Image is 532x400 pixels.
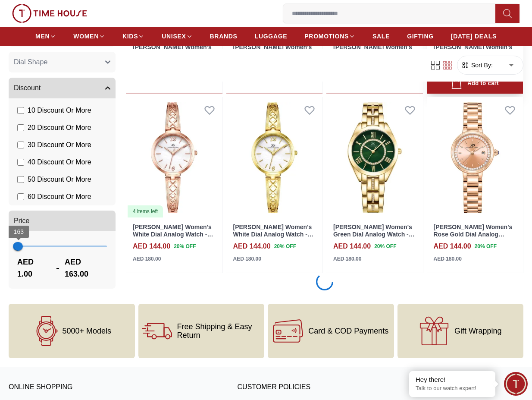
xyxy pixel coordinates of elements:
input: 10 Discount Or More [17,107,24,113]
span: 20 % OFF [475,243,497,250]
a: LUGGAGE [255,28,288,44]
button: Price [9,210,116,231]
a: GIFTING [407,28,434,44]
span: Sort By: [469,60,493,69]
a: [PERSON_NAME] Women's White Dial Analog Watch - K22518-GBGM [233,224,313,245]
a: WOMEN [73,28,105,44]
span: 163 [13,228,24,235]
h4: AED 144.00 [233,241,271,252]
span: MEN [35,32,50,41]
div: Hey there! [416,375,489,384]
a: [PERSON_NAME] Women's White Dial Analog Watch - K22518-RBKM [133,224,213,245]
span: 20 Discount Or More [28,122,91,132]
div: Chat Widget [504,372,528,396]
h3: ONLINE SHOPPING [9,381,219,394]
a: PROMOTIONS [304,28,355,44]
span: 20 % OFF [374,243,396,250]
input: 40 Discount Or More [17,158,24,165]
img: Kenneth Scott Women's Rose Gold Dial Analog Watch - K23542-RBKK [427,97,523,218]
span: KIDS [122,32,138,41]
span: Gift Wrapping [454,327,502,335]
div: AED 180.00 [434,255,462,263]
p: Talk to our watch expert! [416,385,489,392]
span: WOMEN [73,32,99,41]
a: MEN [35,28,56,44]
span: GIFTING [407,32,434,41]
span: AED 163.00 [65,255,107,280]
span: - [51,261,65,274]
img: Kenneth Scott Women's Green Dial Analog Watch - K23510-GBGH [326,97,423,218]
span: Free Shipping & Easy Return [177,322,261,340]
span: 50 Discount Or More [28,174,91,184]
span: BRANDS [210,32,238,41]
span: PROMOTIONS [304,32,349,41]
h4: AED 144.00 [434,241,471,252]
span: AED 1.00 [17,255,51,280]
a: UNISEX [162,28,192,44]
h4: AED 144.00 [133,241,170,252]
input: 20 Discount Or More [17,124,24,131]
button: Add to cart [427,73,523,94]
img: ... [12,4,87,23]
div: 4 items left [128,205,163,217]
a: BRANDS [210,28,238,44]
span: Card & COD Payments [308,327,388,335]
img: Kenneth Scott Women's White Dial Analog Watch - K22518-GBGM [226,97,323,218]
span: Discount [14,82,41,93]
span: 30 Discount Or More [28,139,91,150]
span: Dial Shape [14,57,47,67]
button: Dial Shape [9,51,116,72]
div: AED 180.00 [233,255,261,263]
span: 5000+ Models [62,327,111,335]
span: 10 Discount Or More [28,105,91,115]
span: Price [14,215,29,226]
span: 60 Discount Or More [28,191,91,202]
span: 20 % OFF [274,243,296,250]
div: AED 180.00 [333,255,361,263]
img: Kenneth Scott Women's White Dial Analog Watch - K22518-RBKM [126,97,222,218]
input: 50 Discount Or More [17,176,24,183]
button: Discount [9,77,116,98]
a: [PERSON_NAME] Women's Rose Gold Dial Analog Watch - K23542-RBKK [434,224,513,245]
h4: AED 144.00 [333,241,371,252]
a: [DATE] DEALS [451,28,497,44]
span: SALE [372,32,390,41]
span: [DATE] DEALS [451,32,497,41]
div: Add to cart [451,78,499,89]
a: KIDS [122,28,144,44]
a: Kenneth Scott Women's White Dial Analog Watch - K22518-RBKM4 items left [126,97,222,218]
h3: CUSTOMER POLICIES [238,381,448,394]
input: 60 Discount Or More [17,193,24,200]
button: Sort By: [461,60,493,69]
span: 20 % OFF [174,243,196,250]
span: LUGGAGE [255,32,288,41]
a: [PERSON_NAME] Women's Green Dial Analog Watch - K23510-GBGH [333,224,415,245]
span: UNISEX [162,32,186,41]
input: 30 Discount Or More [17,141,24,148]
div: AED 180.00 [133,255,161,263]
span: 40 Discount Or More [28,157,91,167]
a: SALE [372,28,390,44]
